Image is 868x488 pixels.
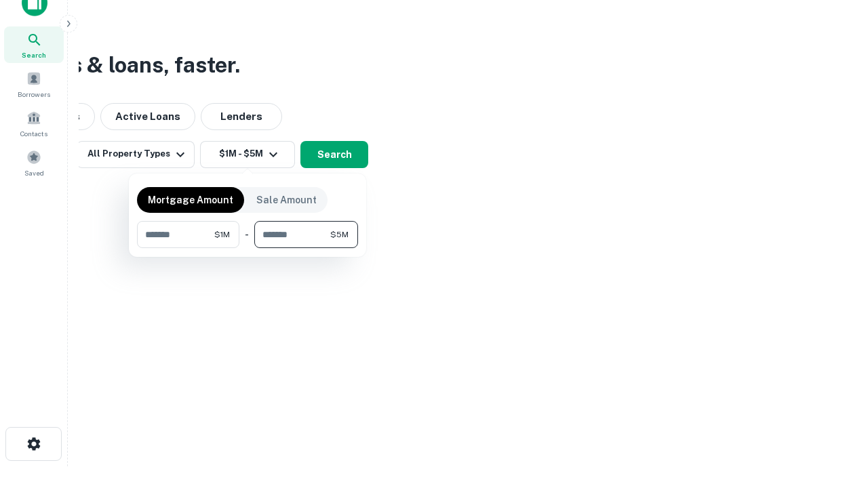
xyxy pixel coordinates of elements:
[330,228,349,241] span: $5M
[256,192,317,207] p: Sale Amount
[214,228,230,241] span: $1M
[800,380,868,445] iframe: Chat Widget
[245,221,249,248] div: -
[148,192,233,207] p: Mortgage Amount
